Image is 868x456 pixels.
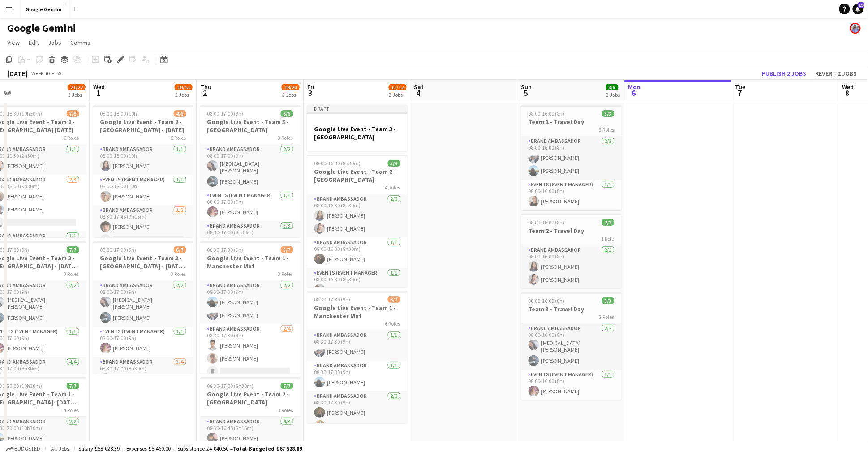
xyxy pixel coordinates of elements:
[521,105,622,210] div: 08:00-16:00 (8h)3/3Team 1 - Travel Day2 RolesBrand Ambassador2/208:00-16:00 (8h)[PERSON_NAME][PER...
[281,383,293,389] span: 7/7
[171,134,186,141] span: 5 Roles
[56,70,64,77] div: BST
[602,297,614,304] span: 3/3
[414,83,424,91] span: Sat
[307,330,408,361] app-card-role: Brand Ambassador1/108:30-17:30 (9h)[PERSON_NAME]
[78,445,302,452] div: Salary £58 028.39 + Expenses £5 460.00 + Subsistence £4 040.50 =
[175,84,193,90] span: 10/13
[70,39,90,47] span: Comms
[627,88,641,98] span: 6
[207,246,244,253] span: 08:30-17:30 (9h)
[18,0,69,18] button: Google Gemini
[207,383,254,389] span: 08:30-17:00 (8h30m)
[602,235,614,242] span: 1 Role
[7,69,28,78] div: [DATE]
[521,83,532,91] span: Sun
[92,88,105,98] span: 1
[307,361,408,391] app-card-role: Brand Ambassador1/108:30-17:30 (9h)[PERSON_NAME]
[520,88,532,98] span: 5
[307,268,408,298] app-card-role: Events (Event Manager)1/108:00-16:30 (8h30m)[PERSON_NAME]
[521,370,622,400] app-card-role: Events (Event Manager)1/108:00-16:00 (8h)[PERSON_NAME]
[385,184,400,191] span: 4 Roles
[278,407,293,413] span: 3 Roles
[606,84,619,90] span: 8/8
[529,297,565,304] span: 08:00-16:00 (8h)
[93,105,193,237] app-job-card: 08:00-18:00 (10h)4/6Google Live Event - Team 2 - [GEOGRAPHIC_DATA] - [DATE]5 RolesBrand Ambassado...
[759,68,810,79] button: Publish 2 jobs
[278,271,293,277] span: 3 Roles
[307,304,408,320] h3: Google Live Event - Team 1 - Manchester Met
[93,254,193,270] h3: Google Live Event - Team 3 - [GEOGRAPHIC_DATA] - [DATE] 30th
[413,88,424,98] span: 4
[812,68,861,79] button: Revert 2 jobs
[628,83,641,91] span: Mon
[68,91,85,98] div: 3 Jobs
[521,227,622,235] h3: Team 2 - Travel Day
[174,246,186,253] span: 6/7
[314,160,361,167] span: 08:00-16:30 (8h30m)
[521,214,622,288] app-job-card: 08:00-16:00 (8h)2/2Team 2 - Travel Day1 RoleBrand Ambassador2/208:00-16:00 (8h)[PERSON_NAME][PERS...
[93,175,193,205] app-card-role: Events (Event Manager)1/108:00-18:00 (10h)[PERSON_NAME]
[853,4,864,14] a: 19
[67,110,79,117] span: 7/8
[307,83,314,91] span: Fri
[200,190,301,221] app-card-role: Events (Event Manager)1/108:00-17:00 (9h)[PERSON_NAME]
[175,91,192,98] div: 2 Jobs
[521,323,622,370] app-card-role: Brand Ambassador2/208:00-16:00 (8h)[MEDICAL_DATA][PERSON_NAME][PERSON_NAME]
[307,291,408,423] app-job-card: 08:30-17:30 (9h)6/7Google Live Event - Team 1 - Manchester Met6 RolesBrand Ambassador1/108:30-17:...
[307,391,408,434] app-card-role: Brand Ambassador2/208:30-17:30 (9h)[PERSON_NAME][PERSON_NAME]
[521,245,622,288] app-card-role: Brand Ambassador2/208:00-16:00 (8h)[PERSON_NAME][PERSON_NAME]
[307,105,408,151] app-job-card: DraftGoogle Live Event - Team 3 - [GEOGRAPHIC_DATA]
[200,221,301,277] app-card-role: Brand Ambassador3/308:30-17:00 (8h30m)
[174,110,186,117] span: 4/6
[385,320,400,327] span: 6 Roles
[200,105,301,237] div: 08:00-17:00 (9h)6/6Google Live Event - Team 3 - [GEOGRAPHIC_DATA]3 RolesBrand Ambassador2/208:00-...
[858,2,864,8] span: 19
[842,83,854,91] span: Wed
[389,84,407,90] span: 11/12
[93,327,193,357] app-card-role: Events (Event Manager)1/108:00-17:00 (9h)[PERSON_NAME]
[521,136,622,180] app-card-role: Brand Ambassador2/208:00-16:00 (8h)[PERSON_NAME][PERSON_NAME]
[282,91,299,98] div: 3 Jobs
[93,241,193,374] app-job-card: 08:00-17:00 (9h)6/7Google Live Event - Team 3 - [GEOGRAPHIC_DATA] - [DATE] 30th3 RolesBrand Ambas...
[606,91,620,98] div: 3 Jobs
[49,445,71,452] span: All jobs
[599,314,614,320] span: 2 Roles
[307,155,408,287] app-job-card: 08:00-16:30 (8h30m)5/5Google Live Event - Team 2 - [GEOGRAPHIC_DATA]4 RolesBrand Ambassador2/208:...
[25,37,43,48] a: Edit
[529,110,565,117] span: 08:00-16:00 (8h)
[29,39,39,47] span: Edit
[7,39,20,47] span: View
[93,118,193,134] h3: Google Live Event - Team 2 - [GEOGRAPHIC_DATA] - [DATE]
[200,83,211,91] span: Thu
[521,292,622,400] app-job-card: 08:00-16:00 (8h)3/3Team 3 - Travel Day2 RolesBrand Ambassador2/208:00-16:00 (8h)[MEDICAL_DATA][PE...
[48,39,61,47] span: Jobs
[388,296,400,303] span: 6/7
[735,83,746,91] span: Tue
[200,324,301,393] app-card-role: Brand Ambassador2/408:30-17:30 (9h)[PERSON_NAME][PERSON_NAME]
[307,125,408,141] h3: Google Live Event - Team 3 - [GEOGRAPHIC_DATA]
[281,246,293,253] span: 5/7
[307,194,408,237] app-card-role: Brand Ambassador2/208:00-16:30 (8h30m)[PERSON_NAME][PERSON_NAME]
[7,22,76,35] h1: Google Gemini
[100,246,137,253] span: 08:00-17:00 (9h)
[64,407,79,413] span: 4 Roles
[4,37,23,48] a: View
[93,144,193,175] app-card-role: Brand Ambassador1/108:00-18:00 (10h)[PERSON_NAME]
[850,23,861,34] app-user-avatar: Lucy Hillier
[67,37,94,48] a: Comms
[67,246,79,253] span: 7/7
[233,445,302,452] span: Total Budgeted £67 528.89
[200,280,301,324] app-card-role: Brand Ambassador2/208:30-17:30 (9h)[PERSON_NAME][PERSON_NAME]
[100,110,139,117] span: 08:00-18:00 (10h)
[207,110,244,117] span: 08:00-17:00 (9h)
[307,237,408,268] app-card-role: Brand Ambassador1/108:00-16:30 (8h30m)[PERSON_NAME]
[521,180,622,210] app-card-role: Events (Event Manager)1/108:00-16:00 (8h)[PERSON_NAME]
[314,296,351,303] span: 08:30-17:30 (9h)
[306,88,314,98] span: 3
